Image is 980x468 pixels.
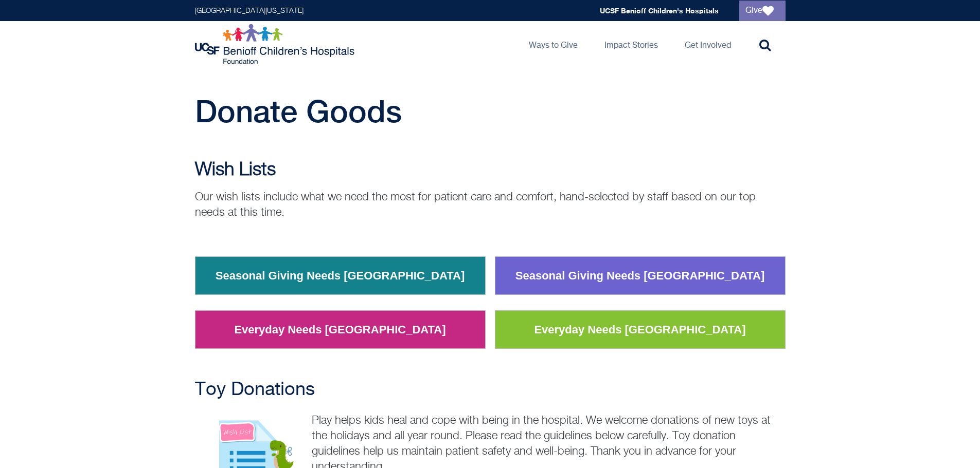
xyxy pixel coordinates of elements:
a: UCSF Benioff Children's Hospitals [600,6,719,15]
h2: Toy Donations [195,380,786,400]
a: Give [739,1,786,21]
p: Our wish lists include what we need the most for patient care and comfort, hand-selected by staff... [195,190,786,220]
a: [GEOGRAPHIC_DATA][US_STATE] [195,7,304,14]
span: Donate Goods [195,93,402,129]
a: Seasonal Giving Needs [GEOGRAPHIC_DATA] [208,263,473,289]
a: Get Involved [676,21,739,67]
a: Seasonal Giving Needs [GEOGRAPHIC_DATA] [508,263,773,289]
a: Everyday Needs [GEOGRAPHIC_DATA] [526,316,753,343]
a: Impact Stories [596,21,666,67]
a: Ways to Give [521,21,586,67]
img: Logo for UCSF Benioff Children's Hospitals Foundation [195,24,357,65]
a: Everyday Needs [GEOGRAPHIC_DATA] [226,316,453,343]
h2: Wish Lists [195,160,786,180]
